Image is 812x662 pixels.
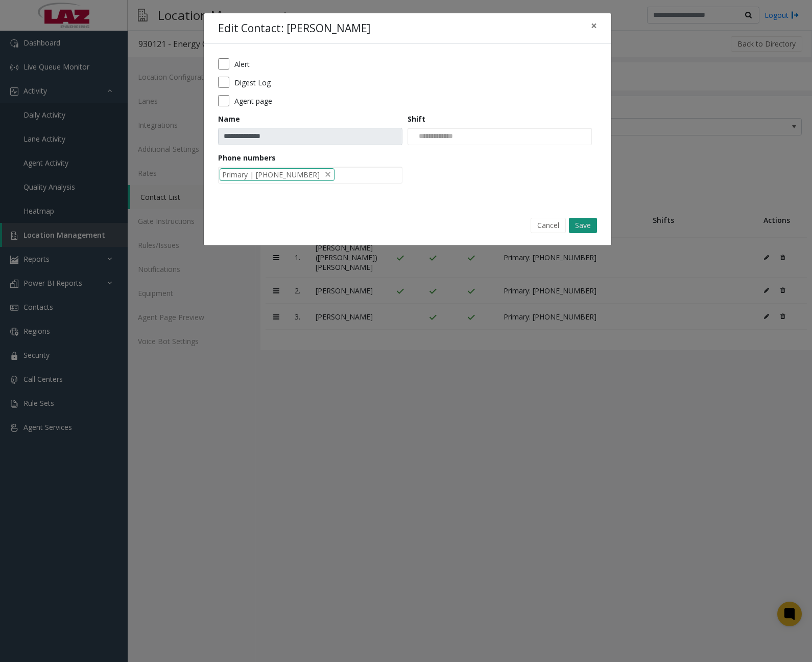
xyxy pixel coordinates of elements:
span: Primary | [PHONE_NUMBER] [222,169,320,180]
button: Cancel [531,218,566,233]
h4: Edit Contact: [PERSON_NAME] [218,20,370,37]
label: Alert [234,59,250,70]
input: NO DATA FOUND [408,128,460,145]
button: Save [569,218,597,233]
button: Close [584,13,604,38]
label: Agent page [234,96,272,106]
span: delete [324,169,332,180]
span: × [591,18,597,33]
label: Name [218,113,240,124]
label: Phone numbers [218,152,276,163]
label: Digest Log [234,77,271,88]
label: Shift [408,113,425,124]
